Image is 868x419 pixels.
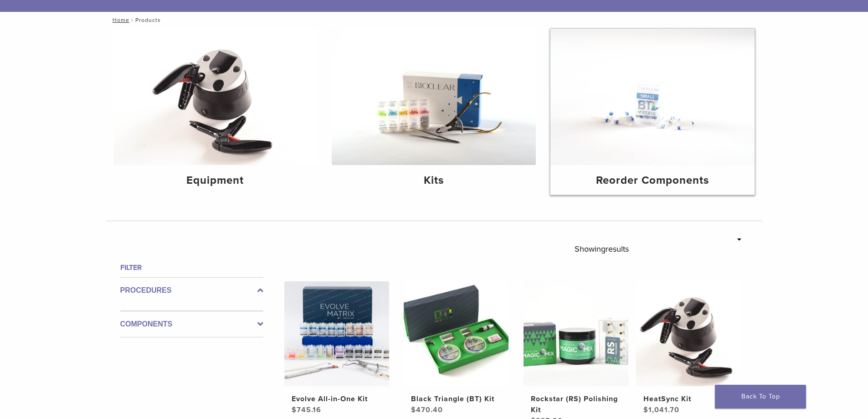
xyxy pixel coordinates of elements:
[332,29,536,195] a: Kits
[292,393,382,404] h2: Evolve All-in-One Kit
[524,281,628,386] img: Rockstar (RS) Polishing Kit
[558,172,747,189] h4: Reorder Components
[120,319,263,330] label: Components
[284,281,389,386] img: Evolve All-in-One Kit
[636,281,741,386] img: HeatSync Kit
[121,172,310,189] h4: Equipment
[411,393,501,404] h2: Black Triangle (BT) Kit
[411,405,443,414] bdi: 470.40
[129,18,135,22] span: /
[531,393,621,415] h2: Rockstar (RS) Polishing Kit
[550,29,755,165] img: Reorder Components
[636,281,742,415] a: HeatSync KitHeatSync Kit $1,041.70
[643,393,734,404] h2: HeatSync Kit
[339,172,529,189] h4: Kits
[113,29,318,165] img: Equipment
[284,281,390,415] a: Evolve All-in-One KitEvolve All-in-One Kit $745.16
[550,29,755,195] a: Reorder Components
[715,385,806,409] a: Back To Top
[643,405,679,414] bdi: 1,041.70
[292,405,321,414] bdi: 745.16
[113,29,318,195] a: Equipment
[110,17,129,23] a: Home
[403,281,509,415] a: Black Triangle (BT) KitBlack Triangle (BT) Kit $470.40
[332,29,536,165] img: Kits
[575,239,629,259] p: Showing results
[106,12,762,28] nav: Products
[411,405,416,414] span: $
[120,262,263,273] h4: Filter
[404,281,508,386] img: Black Triangle (BT) Kit
[120,285,263,296] label: Procedures
[643,405,648,414] span: $
[292,405,297,414] span: $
